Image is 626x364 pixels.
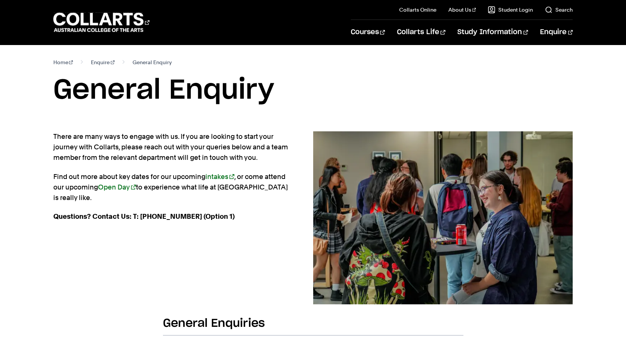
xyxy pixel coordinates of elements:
[205,173,234,180] a: intakes
[53,131,289,163] p: There are many ways to engage with us. If you are looking to start your journey with Collarts, pl...
[163,316,463,335] h2: General Enquiries
[53,212,235,220] strong: Questions? Contact Us: T: [PHONE_NUMBER] (Option 1)
[545,6,573,14] a: Search
[98,183,136,191] a: Open Day
[53,74,573,107] h1: General Enquiry
[53,12,149,33] div: Go to homepage
[53,57,73,68] a: Home
[540,20,573,45] a: Enquire
[488,6,533,14] a: Student Login
[91,57,115,68] a: Enquire
[399,6,436,14] a: Collarts Online
[351,20,385,45] a: Courses
[53,171,289,203] p: Find out more about key dates for our upcoming , or come attend our upcoming to experience what l...
[457,20,528,45] a: Study Information
[448,6,476,14] a: About Us
[133,57,172,68] span: General Enquiry
[397,20,445,45] a: Collarts Life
